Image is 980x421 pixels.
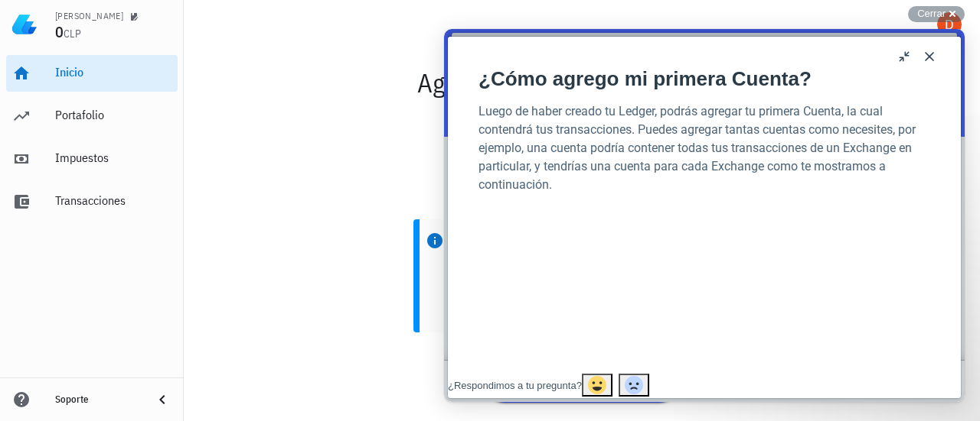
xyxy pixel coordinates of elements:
iframe: Help Scout Beacon - Live Chat, Contact Form, and Knowledge Base [444,29,965,402]
a: Transacciones [6,183,178,220]
div: Agreguemos tu primera cuenta [184,58,980,107]
button: Cerrar [908,6,965,22]
a: Impuestos [6,141,178,177]
span: CLP [64,27,81,40]
img: LedgiFi [12,12,37,37]
div: Article feedback [4,345,517,370]
a: Inicio [6,55,178,92]
div: Transacciones [55,193,171,208]
div: avatar [937,12,962,37]
span: Cerrar [917,8,946,19]
div: Inicio [55,65,171,79]
div: Impuestos [55,151,171,165]
a: Portafolio [6,98,178,134]
div: [PERSON_NAME] [55,10,123,22]
div: ¿Respondimos a tu pregunta? [4,349,138,364]
span: ¿Respondimos a tu pregunta? [4,351,138,362]
div: Portafolio [55,108,171,122]
div: Soporte [55,393,141,406]
span: 0 [55,21,64,42]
